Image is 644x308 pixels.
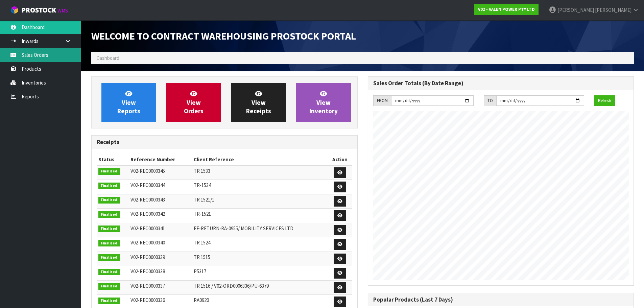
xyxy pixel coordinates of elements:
[130,196,165,203] span: V02-REC0000343
[98,183,120,189] span: Finalised
[97,139,352,145] h3: Receipts
[595,7,631,13] span: [PERSON_NAME]
[130,211,165,217] span: V02-REC0000342
[194,182,211,188] span: TR-1534
[194,297,209,303] span: RA0920
[194,211,211,217] span: TR-1521
[117,90,140,115] span: View Reports
[194,239,210,246] span: TR 1524
[98,211,120,218] span: Finalised
[130,239,165,246] span: V02-REC0000340
[98,168,120,175] span: Finalised
[309,90,338,115] span: View Inventory
[130,283,165,289] span: V02-REC0000337
[130,297,165,303] span: V02-REC0000336
[96,55,119,61] span: Dashboard
[98,197,120,204] span: Finalised
[101,83,156,122] a: ViewReports
[130,168,165,174] span: V02-REC0000345
[98,240,120,247] span: Finalised
[373,297,629,303] h3: Popular Products (Last 7 Days)
[98,298,120,304] span: Finalised
[231,83,286,122] a: ViewReceipts
[296,83,351,122] a: ViewInventory
[130,268,165,275] span: V02-REC0000338
[328,154,352,165] th: Action
[98,283,120,290] span: Finalised
[129,154,192,165] th: Reference Number
[194,196,214,203] span: TR 1521/1
[194,283,269,289] span: TR 1516 / V02-ORD0006336/PU-6379
[194,225,293,232] span: FF-RETURN-RA-0955/ MOBILITY SERVICES LTD
[184,90,204,115] span: View Orders
[192,154,328,165] th: Client Reference
[22,6,56,15] span: ProStock
[478,6,535,12] strong: V02 - VALEN POWER PTY LTD
[484,95,496,106] div: TO
[194,168,210,174] span: TR 1533
[557,7,594,13] span: [PERSON_NAME]
[97,154,129,165] th: Status
[130,254,165,260] span: V02-REC0000339
[98,254,120,261] span: Finalised
[246,90,271,115] span: View Receipts
[98,269,120,276] span: Finalised
[194,254,210,260] span: TR 1515
[10,6,19,14] img: cube-alt.png
[57,7,68,14] small: WMS
[166,83,221,122] a: ViewOrders
[373,80,629,87] h3: Sales Order Totals (By Date Range)
[373,95,391,106] div: FROM
[98,226,120,232] span: Finalised
[91,29,356,42] span: Welcome to Contract Warehousing ProStock Portal
[130,182,165,188] span: V02-REC0000344
[194,268,206,275] span: P5317
[130,225,165,232] span: V02-REC0000341
[594,95,615,106] button: Refresh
